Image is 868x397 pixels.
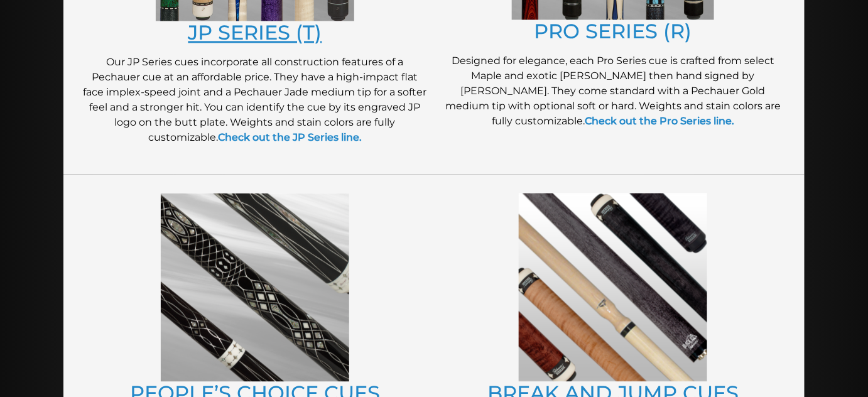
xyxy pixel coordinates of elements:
[534,19,692,43] a: PRO SERIES (R)
[585,115,734,127] a: Check out the Pro Series line.
[218,131,362,143] a: Check out the JP Series line.
[188,20,322,45] a: JP SERIES (T)
[440,53,786,129] p: Designed for elegance, each Pro Series cue is crafted from select Maple and exotic [PERSON_NAME] ...
[82,55,428,145] p: Our JP Series cues incorporate all construction features of a Pechauer cue at an affordable price...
